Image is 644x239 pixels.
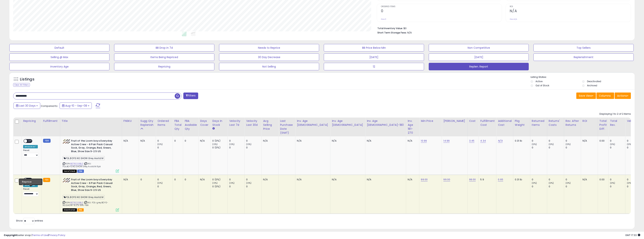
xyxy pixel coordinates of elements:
[27,178,33,181] span: OFF
[480,119,495,127] div: Fulfillment Cost
[421,119,440,123] div: Min Price
[549,185,564,188] div: 0
[536,84,549,87] label: Out of Stock
[332,178,362,181] div: N/A
[185,139,196,143] div: 0
[174,178,180,181] div: 0
[332,139,362,143] div: N/A
[65,104,87,108] span: Aug-10 - Sep-08
[60,102,92,109] button: Aug-10 - Sep-08
[408,119,418,135] div: Inv. Age 181-270
[515,139,527,143] div: 0.31 lb
[576,93,596,99] button: Save View
[9,63,109,70] button: Inventory Age
[566,185,581,188] div: 0
[200,119,209,127] div: Days Cover
[599,94,611,98] span: Columns
[625,233,640,237] span: 2025-10-9 17:33 GMT
[124,178,136,181] div: N/A
[219,44,319,52] button: Needs to Reprice
[263,119,277,131] div: Avg Selling Price
[212,181,218,184] small: (0%)
[280,119,294,135] div: Last Purchase Date (GMT)
[263,139,275,143] div: N/A
[41,104,58,108] span: Compared to:
[63,201,108,207] span: | SKU: FOL-grey.BOYS-NO.SHOW-9.2"5-6Pk-FBA
[140,119,154,127] div: Sugg Qty Replenish
[532,143,537,146] small: (0%)
[610,143,615,146] small: (0%)
[532,185,547,188] div: 0
[367,139,403,143] div: N/A
[157,185,173,188] div: 0
[421,178,428,181] a: 99.00
[63,156,105,160] span: FOL.BOYS.NO.SHOW.Grey.Asstd.M
[23,184,38,187] div: Amazon AI *
[408,178,416,181] div: N/A
[212,139,228,143] div: 0 (0%)
[498,178,503,181] a: 0.65
[63,139,119,172] div: ASIN:
[429,53,529,61] button: [DATE]
[16,219,43,222] span: Show: entries
[114,53,214,61] button: Items Being Repriced
[515,119,529,127] div: Pkg Weight
[63,178,119,211] div: ASIN:
[157,119,171,127] div: Ordered Items
[174,139,180,143] div: 0
[246,178,261,181] div: 0
[212,119,226,127] div: Days In Stock
[185,119,197,131] div: FBA Available Qty
[610,178,625,181] div: 0
[71,139,117,154] b: Fruit of the Loom boys Everyday Active Crew - 6 Pair Pack Casual Sock, Gray, Orange, Red, Green, ...
[498,119,512,127] div: Additional Cost
[70,201,83,204] a: B078233BLZ
[229,119,243,127] div: Velocity Last 7d
[229,185,244,188] div: 0
[23,145,38,148] div: Amazon AI *
[566,181,571,184] small: (0%)
[63,195,105,199] span: FOL.BOYS.NO.SHOW.Grey.Asstd.M
[263,178,275,181] div: N/A
[49,233,65,237] a: Privacy Policy
[212,146,228,149] div: 0 (0%)
[549,119,562,127] div: Returns' Costs
[596,93,614,99] button: Columns
[515,178,527,181] div: 0.31 lb
[229,178,244,181] div: 0
[219,63,319,70] button: Not Selling
[27,140,33,143] span: OFF
[367,119,404,127] div: Inv. Age [DEMOGRAPHIC_DATA]-180
[70,162,83,165] a: B078233BLZ
[63,170,77,173] span: All listings that are currently out of stock and unavailable for purchase on Amazon
[510,18,517,20] small: Prev: N/A
[583,178,595,181] div: N/A
[157,178,173,181] div: 0
[627,119,641,123] div: Velocity
[610,146,625,149] div: 0
[377,27,403,30] b: Total Inventory Value:
[421,139,427,143] a: 10.99
[566,119,579,127] div: Rev. After Returns
[19,104,36,108] span: Last 30 Days
[183,93,198,99] button: Filters
[200,139,208,143] div: N/A
[377,31,407,34] b: Short Term Storage Fees:
[429,44,529,52] button: Non Competitive
[212,127,215,130] small: Days In Stock.
[443,119,466,123] div: [PERSON_NAME]
[185,178,196,181] div: 0
[587,84,597,87] label: Archived
[71,178,117,193] b: Fruit of the Loom boys Everyday Active Crew - 6 Pair Pack Casual Sock, Gray, Orange, Red, Green, ...
[599,178,605,181] div: 0.00
[124,139,136,143] div: N/A
[533,44,633,52] button: Top Sellers
[77,170,84,173] span: FBM
[381,9,502,14] h2: 0
[140,178,153,181] div: 0
[627,139,642,143] div: 0
[23,188,39,196] div: Preset:
[114,44,214,52] button: BB Drop in 7d
[599,139,605,143] div: 0.00
[498,139,502,143] a: N/A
